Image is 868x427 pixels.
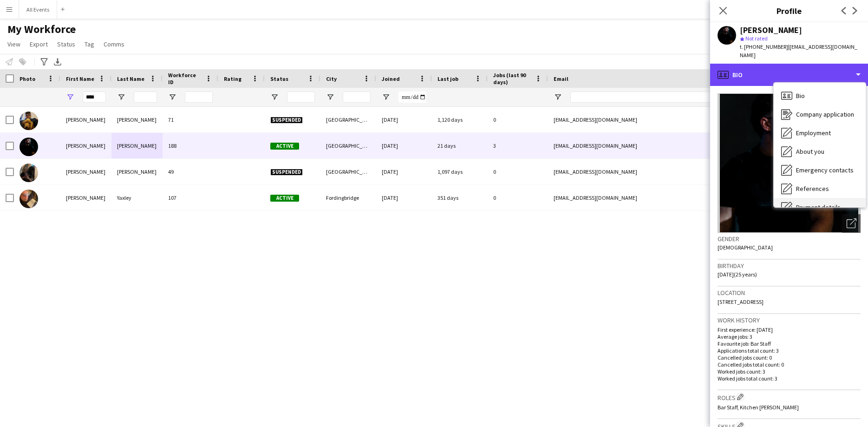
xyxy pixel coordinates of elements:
[270,143,299,150] span: Active
[745,35,768,42] span: Not rated
[30,40,48,48] span: Export
[548,185,734,210] div: [EMAIL_ADDRESS][DOMAIN_NAME]
[796,184,829,193] span: References
[163,133,218,158] div: 188
[432,107,488,132] div: 1,120 days
[774,86,866,105] div: Bio
[718,244,773,251] span: [DEMOGRAPHIC_DATA]
[163,107,218,132] div: 71
[270,93,279,101] button: Open Filter Menu
[66,75,94,82] span: First Name
[20,75,35,82] span: Photo
[26,38,52,50] a: Export
[718,316,861,324] h3: Work history
[718,361,861,368] p: Cancelled jobs total count: 0
[111,107,163,132] div: [PERSON_NAME]
[376,107,432,132] div: [DATE]
[774,179,866,198] div: References
[270,117,303,124] span: Suspended
[554,75,568,82] span: Email
[4,38,24,50] a: View
[168,72,202,85] span: Workforce ID
[548,159,734,184] div: [EMAIL_ADDRESS][DOMAIN_NAME]
[796,110,854,118] span: Company application
[740,26,802,34] div: [PERSON_NAME]
[554,93,562,101] button: Open Filter Menu
[20,112,38,130] img: Josh Browne
[320,185,376,210] div: Fordingbridge
[740,43,788,50] span: t. [PHONE_NUMBER]
[60,133,111,158] div: [PERSON_NAME]
[488,185,548,210] div: 0
[376,133,432,158] div: [DATE]
[270,75,288,82] span: Status
[718,235,861,243] h3: Gender
[320,159,376,184] div: [GEOGRAPHIC_DATA]
[343,92,371,103] input: City Filter Input
[488,159,548,184] div: 0
[270,195,299,202] span: Active
[52,56,63,67] app-action-btn: Export XLSX
[398,92,426,103] input: Joined Filter Input
[134,92,157,103] input: Last Name Filter Input
[718,289,861,297] h3: Location
[796,203,841,211] span: Payment details
[111,133,163,158] div: [PERSON_NAME]
[163,159,218,184] div: 49
[20,164,38,182] img: Josh Pratt
[326,93,334,101] button: Open Filter Menu
[796,147,824,156] span: About you
[548,107,734,132] div: [EMAIL_ADDRESS][DOMAIN_NAME]
[718,368,861,375] p: Worked jobs count: 3
[740,43,857,59] span: | [EMAIL_ADDRESS][DOMAIN_NAME]
[548,133,734,158] div: [EMAIL_ADDRESS][DOMAIN_NAME]
[85,40,94,48] span: Tag
[111,185,163,210] div: Yaxley
[718,326,861,333] p: First experience: [DATE]
[432,133,488,158] div: 21 days
[432,185,488,210] div: 351 days
[20,190,38,208] img: Josh Yaxley
[774,161,866,179] div: Emergency contacts
[796,166,854,174] span: Emergency contacts
[117,75,144,82] span: Last Name
[710,64,868,86] div: Bio
[270,169,303,176] span: Suspended
[57,40,75,48] span: Status
[382,93,390,101] button: Open Filter Menu
[81,38,98,50] a: Tag
[718,375,861,382] p: Worked jobs total count: 3
[66,93,74,101] button: Open Filter Menu
[163,185,218,210] div: 107
[570,92,728,103] input: Email Filter Input
[104,40,124,48] span: Comms
[774,124,866,142] div: Employment
[718,333,861,340] p: Average jobs: 3
[718,93,861,233] img: Crew avatar or photo
[718,347,861,354] p: Applications total count: 3
[774,198,866,217] div: Payment details
[718,262,861,270] h3: Birthday
[20,138,38,156] img: Josh Browne
[796,129,831,137] span: Employment
[60,107,111,132] div: [PERSON_NAME]
[493,72,531,85] span: Jobs (last 90 days)
[326,75,337,82] span: City
[376,185,432,210] div: [DATE]
[53,38,79,50] a: Status
[718,298,764,305] span: [STREET_ADDRESS]
[60,159,111,184] div: [PERSON_NAME]
[60,185,111,210] div: [PERSON_NAME]
[718,340,861,347] p: Favourite job: Bar Staff
[710,5,868,17] h3: Profile
[7,40,20,48] span: View
[117,93,125,101] button: Open Filter Menu
[437,75,458,82] span: Last job
[100,38,128,50] a: Comms
[320,107,376,132] div: [GEOGRAPHIC_DATA]
[39,56,50,67] app-action-btn: Advanced filters
[19,0,57,19] button: All Events
[718,354,861,361] p: Cancelled jobs count: 0
[111,159,163,184] div: [PERSON_NAME]
[376,159,432,184] div: [DATE]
